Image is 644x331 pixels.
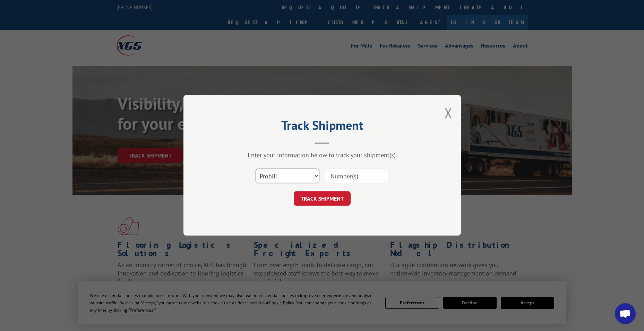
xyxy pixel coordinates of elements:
h2: Track Shipment [218,120,426,134]
div: Enter your information below to track your shipment(s). [218,151,426,159]
button: TRACK SHIPMENT [294,192,351,206]
div: Open chat [615,303,636,324]
input: Number(s) [325,169,388,184]
button: Close modal [445,104,452,122]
